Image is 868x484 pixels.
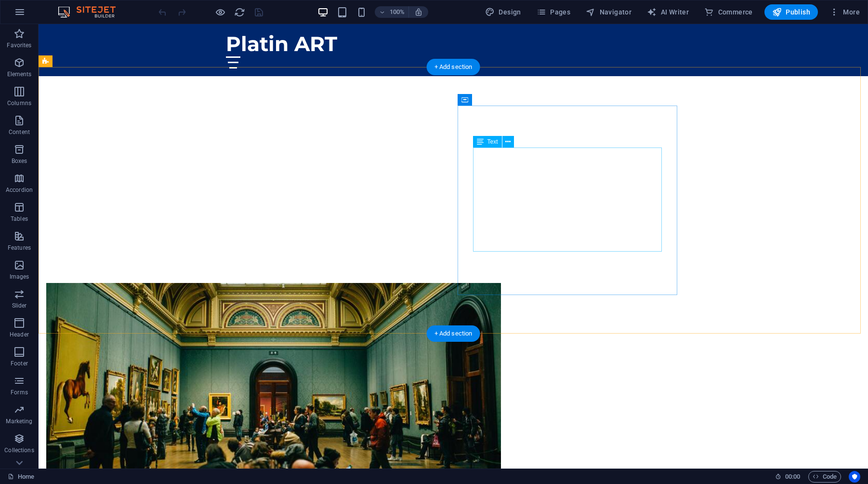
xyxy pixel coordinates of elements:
[643,4,693,20] button: AI Writer
[389,6,405,18] h6: 100%
[7,70,32,78] p: Elements
[813,471,837,483] span: Code
[485,7,521,17] span: Design
[234,6,245,18] button: reload
[704,7,753,17] span: Commerce
[647,7,689,17] span: AI Writer
[6,417,32,425] p: Marketing
[785,471,800,483] span: 00 00
[775,471,801,483] h6: Session time
[481,4,525,20] div: Design (Ctrl+Alt+Y)
[11,360,28,367] p: Footer
[11,389,28,396] p: Forms
[414,8,423,16] i: On resize automatically adjust zoom level to fit chosen device.
[808,471,841,483] button: Code
[849,471,860,483] button: Usercentrics
[12,302,27,309] p: Slider
[6,186,33,194] p: Accordion
[7,41,31,49] p: Favorites
[214,6,226,18] button: Click here to leave preview mode and continue editing
[582,4,635,20] button: Navigator
[7,99,31,107] p: Columns
[537,7,570,17] span: Pages
[792,473,793,480] span: :
[533,4,574,20] button: Pages
[9,128,30,136] p: Content
[772,7,810,17] span: Publish
[8,471,34,483] a: Click to cancel selection. Double-click to open Pages
[586,7,631,17] span: Navigator
[234,7,245,18] i: Reload page
[8,244,31,252] p: Features
[826,4,864,20] button: More
[700,4,757,20] button: Commerce
[764,4,818,20] button: Publish
[829,7,860,17] span: More
[12,157,27,165] p: Boxes
[427,59,480,75] div: + Add section
[55,6,128,18] img: Editor Logo
[427,325,480,342] div: + Add section
[11,215,28,223] p: Tables
[481,4,525,20] button: Design
[375,6,409,18] button: 100%
[4,446,34,454] p: Collections
[487,139,498,145] span: Text
[10,273,29,281] p: Images
[10,331,29,338] p: Header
